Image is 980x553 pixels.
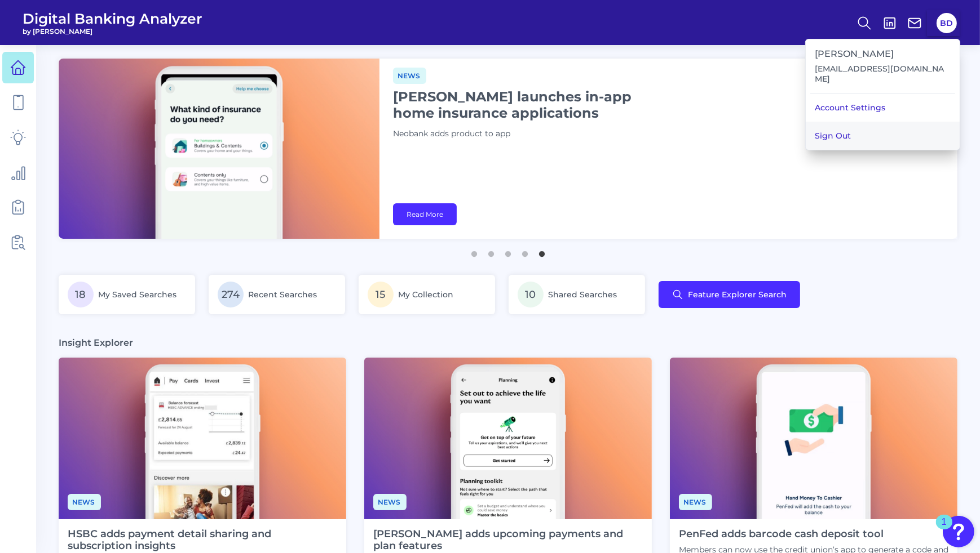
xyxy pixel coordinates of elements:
[59,275,195,314] a: 18My Saved Searches
[368,282,394,307] span: 15
[68,282,94,307] span: 18
[688,290,787,299] span: Feature Explorer Search
[942,522,947,537] div: 1
[485,246,497,257] button: 2
[519,246,531,257] button: 4
[393,128,675,140] p: Neobank adds product to app
[670,358,957,519] img: News - Phone.png
[679,496,712,507] a: News
[68,528,337,552] h4: HSBC adds payment detail sharing and subscription insights
[23,10,202,27] span: Digital Banking Analyzer
[68,496,101,507] a: News
[209,275,345,314] a: 274Recent Searches
[659,281,800,308] button: Feature Explorer Search
[59,358,346,519] img: News - Phone.png
[937,13,957,33] button: BD
[98,289,176,300] span: My Saved Searches
[68,494,101,510] span: News
[548,289,617,300] span: Shared Searches
[806,122,960,150] button: Sign Out
[393,203,457,225] a: Read More
[393,88,675,121] h1: [PERSON_NAME] launches in-app home insurance applications
[373,494,407,510] span: News
[536,246,548,257] button: 5
[943,516,974,547] button: Open Resource Center, 1 new notification
[373,528,643,552] h4: [PERSON_NAME] adds upcoming payments and plan features
[509,275,645,314] a: 10Shared Searches
[218,282,244,307] span: 274
[359,275,495,314] a: 15My Collection
[59,337,133,349] h3: Insight Explorer
[815,48,951,59] h3: [PERSON_NAME]
[364,358,652,519] img: News - Phone (4).png
[518,282,544,307] span: 10
[806,93,960,122] a: Account Settings
[373,496,407,507] a: News
[23,27,202,35] span: by [PERSON_NAME]
[398,289,453,300] span: My Collection
[502,246,514,257] button: 3
[679,528,948,541] h4: PenFed adds barcode cash deposit tool
[469,246,480,257] button: 1
[248,289,317,300] span: Recent Searches
[815,64,951,84] p: [EMAIL_ADDRESS][DOMAIN_NAME]
[393,70,426,81] a: News
[679,494,712,510] span: News
[393,68,426,84] span: News
[59,59,379,239] img: bannerImg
